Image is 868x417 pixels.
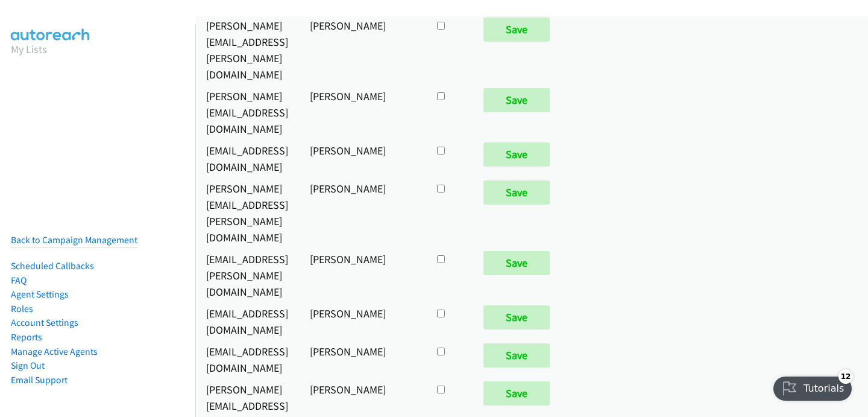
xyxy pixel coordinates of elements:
[195,248,299,302] td: [EMAIL_ADDRESS][PERSON_NAME][DOMAIN_NAME]
[299,139,424,177] td: [PERSON_NAME]
[483,343,550,368] input: Save
[11,288,69,300] a: Agent Settings
[195,85,299,139] td: [PERSON_NAME][EMAIL_ADDRESS][DOMAIN_NAME]
[483,88,550,112] input: Save
[11,234,137,246] a: Back to Campaign Management
[11,331,42,343] a: Reports
[483,251,550,275] input: Save
[11,346,98,357] a: Manage Active Agents
[483,18,550,42] input: Save
[11,42,47,56] a: My Lists
[299,177,424,248] td: [PERSON_NAME]
[299,14,424,85] td: [PERSON_NAME]
[299,340,424,378] td: [PERSON_NAME]
[483,305,550,329] input: Save
[483,381,550,406] input: Save
[483,180,550,205] input: Save
[195,302,299,340] td: [EMAIL_ADDRESS][DOMAIN_NAME]
[299,248,424,302] td: [PERSON_NAME]
[11,374,68,386] a: Email Support
[11,303,33,314] a: Roles
[483,142,550,167] input: Save
[11,275,27,286] a: FAQ
[299,302,424,340] td: [PERSON_NAME]
[195,177,299,248] td: [PERSON_NAME][EMAIL_ADDRESS][PERSON_NAME][DOMAIN_NAME]
[299,85,424,139] td: [PERSON_NAME]
[195,14,299,85] td: [PERSON_NAME][EMAIL_ADDRESS][PERSON_NAME][DOMAIN_NAME]
[766,364,859,408] iframe: Checklist
[11,317,78,328] a: Account Settings
[11,360,45,371] a: Sign Out
[195,340,299,378] td: [EMAIL_ADDRESS][DOMAIN_NAME]
[195,139,299,177] td: [EMAIL_ADDRESS][DOMAIN_NAME]
[11,260,94,272] a: Scheduled Callbacks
